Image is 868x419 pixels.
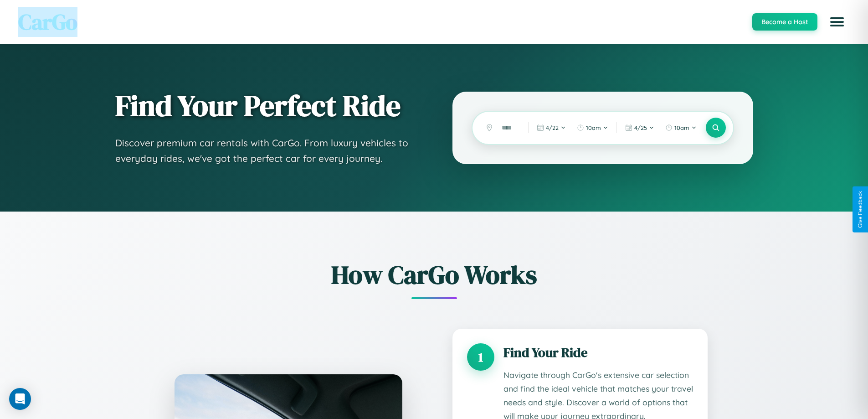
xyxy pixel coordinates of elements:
span: CarGo [18,7,77,37]
button: Open menu [824,9,850,35]
span: 10am [586,124,601,131]
span: 4 / 22 [546,124,559,131]
button: Become a Host [752,13,817,31]
h3: Find Your Ride [503,343,693,362]
h1: Find Your Perfect Ride [115,90,416,122]
div: 1 [467,343,494,371]
button: 4/25 [621,120,659,135]
span: 4 / 25 [634,124,647,131]
div: Open Intercom Messenger [9,388,31,410]
button: 10am [572,120,613,135]
h2: How CarGo Works [161,257,708,292]
span: 10am [674,124,689,131]
button: 4/22 [532,120,570,135]
div: Give Feedback [857,191,863,228]
button: 10am [661,120,701,135]
p: Discover premium car rentals with CarGo. From luxury vehicles to everyday rides, we've got the pe... [115,135,416,166]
